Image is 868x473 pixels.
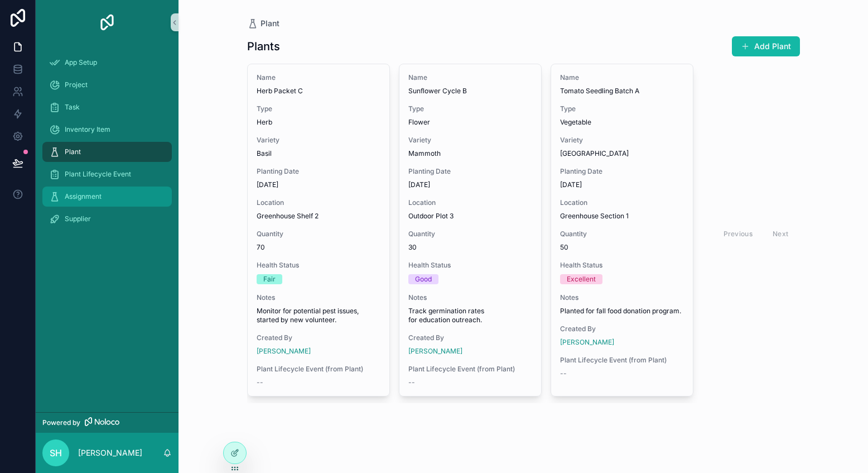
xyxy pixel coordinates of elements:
a: NameSunflower Cycle BTypeFlowerVarietyMammothPlanting Date[DATE]LocationOutdoor Plot 3Quantity30H... [399,64,542,396]
div: Good [415,274,432,284]
span: 50 [560,243,684,252]
span: SH [50,446,62,460]
span: Variety [560,136,684,145]
div: Excellent [567,274,596,284]
span: Track germination rates for education outreach. [408,307,532,324]
a: Inventory Item [42,120,172,140]
a: Plant [247,18,279,29]
button: Add Plant [732,36,800,56]
span: 70 [257,243,380,252]
span: Quantity [408,230,532,238]
span: [DATE] [257,180,380,189]
a: NameHerb Packet CTypeHerbVarietyBasilPlanting Date[DATE]LocationGreenhouse Shelf 2Quantity70Healt... [247,64,390,396]
a: Powered by [36,412,179,433]
span: Type [560,104,684,113]
span: Planting Date [560,167,684,176]
span: Monitor for potential pest issues, started by new volunteer. [257,307,380,324]
span: Name [408,73,532,82]
span: -- [560,369,567,378]
span: Tomato Seedling Batch A [560,87,684,95]
span: Type [257,104,380,113]
a: [PERSON_NAME] [408,347,462,356]
span: App Setup [65,58,97,67]
span: Variety [408,136,532,145]
img: App logo [98,13,116,31]
span: Planted for fall food donation program. [560,307,684,316]
span: Quantity [560,230,684,238]
span: Notes [257,293,380,302]
span: Greenhouse Shelf 2 [257,212,380,221]
span: Plant Lifecycle Event [65,170,131,179]
span: Quantity [257,230,380,238]
span: Location [257,198,380,207]
span: Health Status [408,261,532,270]
a: [PERSON_NAME] [257,347,311,356]
span: [DATE] [408,180,532,189]
span: Variety [257,136,380,145]
a: NameTomato Seedling Batch ATypeVegetableVariety[GEOGRAPHIC_DATA]Planting Date[DATE]LocationGreenh... [551,64,693,396]
span: Plant Lifecycle Event (from Plant) [257,365,380,374]
span: Basil [257,149,380,158]
a: Plant [42,142,172,162]
span: Notes [560,293,684,302]
span: [DATE] [560,180,684,189]
span: Name [560,73,684,82]
span: Location [408,198,532,207]
a: Assignment [42,187,172,207]
span: Created By [408,333,532,342]
span: Plant Lifecycle Event (from Plant) [408,365,532,374]
span: Outdoor Plot 3 [408,212,532,221]
span: Herb [257,118,380,127]
span: Task [65,103,80,112]
span: Plant [65,147,81,156]
a: Project [42,75,172,95]
span: Plant Lifecycle Event (from Plant) [560,356,684,365]
span: Powered by [42,418,80,427]
span: -- [257,378,263,387]
a: [PERSON_NAME] [560,338,614,347]
span: Assignment [65,192,102,201]
a: Plant Lifecycle Event [42,164,172,184]
span: Planting Date [408,167,532,176]
span: Project [65,80,88,89]
span: Health Status [560,261,684,270]
span: Sunflower Cycle B [408,87,532,95]
span: Flower [408,118,532,127]
span: Greenhouse Section 1 [560,212,684,221]
div: Fair [263,274,276,284]
span: Mammoth [408,149,532,158]
span: Created By [560,324,684,333]
span: Location [560,198,684,207]
p: [PERSON_NAME] [78,447,142,458]
span: Planting Date [257,167,380,176]
a: Supplier [42,209,172,229]
div: scrollable content [36,45,179,243]
a: App Setup [42,52,172,73]
span: Notes [408,293,532,302]
span: 30 [408,243,532,252]
span: Plant [261,18,279,29]
span: -- [408,378,415,387]
span: Herb Packet C [257,87,380,95]
span: Inventory Item [65,125,110,134]
span: Supplier [65,214,91,223]
span: Created By [257,333,380,342]
span: Health Status [257,261,380,270]
span: [GEOGRAPHIC_DATA] [560,149,684,158]
span: Type [408,104,532,113]
h1: Plants [247,39,280,54]
span: Name [257,73,380,82]
a: Task [42,97,172,117]
span: Vegetable [560,118,684,127]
